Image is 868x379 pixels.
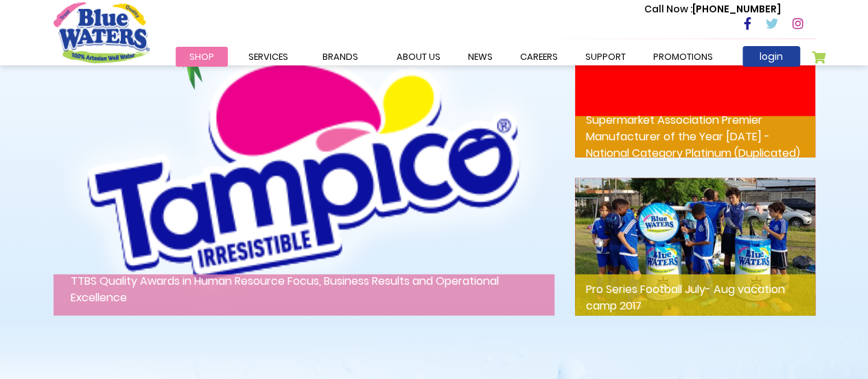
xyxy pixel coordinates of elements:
span: Shop [189,50,214,63]
p: Pro Series Football July- Aug vacation camp 2017 [575,274,815,316]
a: TTBS Quality Awards in Human Resource Focus, Business Results and Operational Excellence [54,159,554,175]
a: about us [383,47,454,67]
a: login [742,46,800,67]
span: Services [248,50,288,63]
a: support [572,47,640,67]
a: News [454,47,506,67]
a: careers [506,47,572,67]
a: Promotions [640,47,727,67]
span: Call Now : [644,2,692,16]
a: store logo [54,2,150,63]
img: Pro Series Football July- Aug vacation camp 2017 [575,178,815,316]
a: Pro Series Football July- Aug vacation camp 2017 [575,238,815,254]
img: TTBS Quality Awards in Human Resource Focus, Business Results and Operational Excellence [54,20,554,316]
p: [PHONE_NUMBER] [644,2,781,17]
p: TTBS Quality Awards in Human Resource Focus, Business Results and Operational Excellence [54,274,554,316]
p: Supermarket Association Premier Manufacturer of the Year [DATE] - National Category Platinum (Dup... [575,116,815,158]
span: Brands [322,50,358,63]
